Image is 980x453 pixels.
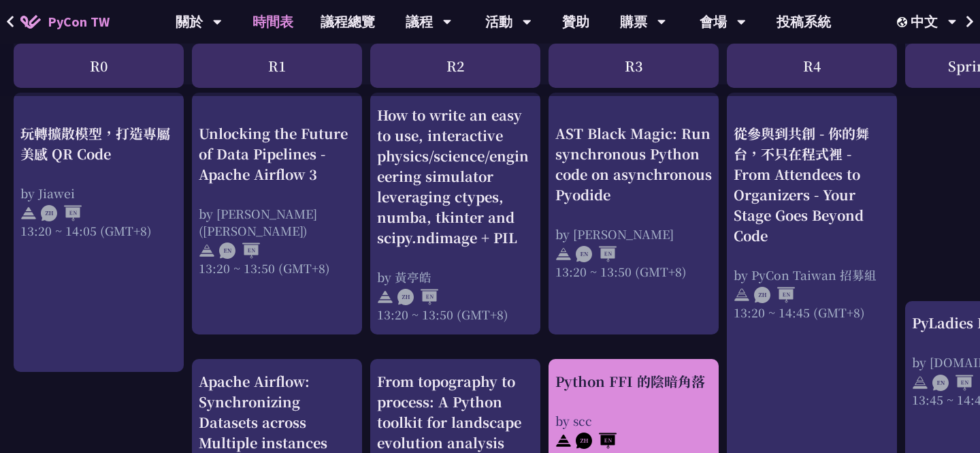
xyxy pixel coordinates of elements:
div: R0 [14,44,184,88]
a: Unlocking the Future of Data Pipelines - Apache Airflow 3 by [PERSON_NAME] ([PERSON_NAME]) 13:20 ... [199,105,355,323]
div: by scc [555,412,712,429]
div: R4 [727,44,897,88]
div: 從參與到共創 - 你的舞台，不只在程式裡 - From Attendees to Organizers - Your Stage Goes Beyond Code [734,123,890,245]
div: From topography to process: A Python toolkit for landscape evolution analysis [377,371,534,453]
img: ZHEN.371966e.svg [576,433,617,449]
a: How to write an easy to use, interactive physics/science/engineering simulator leveraging ctypes,... [377,105,534,323]
div: R2 [370,44,540,88]
div: by [PERSON_NAME] ([PERSON_NAME]) [199,204,355,238]
div: Apache Airflow: Synchronizing Datasets across Multiple instances [199,371,355,453]
div: 13:20 ~ 14:05 (GMT+8) [20,221,177,238]
div: 13:20 ~ 13:50 (GMT+8) [199,259,355,276]
img: ZHEN.371966e.svg [754,287,795,303]
a: 玩轉擴散模型，打造專屬美感 QR Code by Jiawei 13:20 ~ 14:05 (GMT+8) [20,105,177,360]
img: ZHEN.371966e.svg [397,289,438,305]
div: Python FFI 的陰暗角落 [555,371,712,392]
span: PyCon TW [48,12,110,32]
img: Home icon of PyCon TW 2025 [20,15,41,29]
div: by Jiawei [20,184,177,201]
img: ENEN.5a408d1.svg [932,375,973,391]
div: 玩轉擴散模型，打造專屬美感 QR Code [20,123,177,163]
div: R1 [192,44,362,88]
div: by 黃亭皓 [377,268,534,285]
img: svg+xml;base64,PHN2ZyB4bWxucz0iaHR0cDovL3d3dy53My5vcmcvMjAwMC9zdmciIHdpZHRoPSIyNCIgaGVpZ2h0PSIyNC... [377,289,393,305]
div: AST Black Magic: Run synchronous Python code on asynchronous Pyodide [555,123,712,204]
img: Locale Icon [897,17,911,27]
div: How to write an easy to use, interactive physics/science/engineering simulator leveraging ctypes,... [377,105,534,248]
img: ENEN.5a408d1.svg [576,246,617,262]
div: by [PERSON_NAME] [555,225,712,242]
div: Unlocking the Future of Data Pipelines - Apache Airflow 3 [199,123,355,184]
a: PyCon TW [7,5,123,39]
a: AST Black Magic: Run synchronous Python code on asynchronous Pyodide by [PERSON_NAME] 13:20 ~ 13:... [555,105,712,323]
img: svg+xml;base64,PHN2ZyB4bWxucz0iaHR0cDovL3d3dy53My5vcmcvMjAwMC9zdmciIHdpZHRoPSIyNCIgaGVpZ2h0PSIyNC... [734,287,750,303]
div: R3 [549,44,719,88]
div: 13:20 ~ 13:50 (GMT+8) [555,262,712,279]
div: 13:20 ~ 13:50 (GMT+8) [377,306,534,323]
img: svg+xml;base64,PHN2ZyB4bWxucz0iaHR0cDovL3d3dy53My5vcmcvMjAwMC9zdmciIHdpZHRoPSIyNCIgaGVpZ2h0PSIyNC... [555,433,572,449]
div: 13:20 ~ 14:45 (GMT+8) [734,303,890,320]
img: svg+xml;base64,PHN2ZyB4bWxucz0iaHR0cDovL3d3dy53My5vcmcvMjAwMC9zdmciIHdpZHRoPSIyNCIgaGVpZ2h0PSIyNC... [912,375,928,391]
img: ZHEN.371966e.svg [41,205,82,221]
img: svg+xml;base64,PHN2ZyB4bWxucz0iaHR0cDovL3d3dy53My5vcmcvMjAwMC9zdmciIHdpZHRoPSIyNCIgaGVpZ2h0PSIyNC... [199,243,215,259]
img: ENEN.5a408d1.svg [219,243,260,259]
img: svg+xml;base64,PHN2ZyB4bWxucz0iaHR0cDovL3d3dy53My5vcmcvMjAwMC9zdmciIHdpZHRoPSIyNCIgaGVpZ2h0PSIyNC... [20,205,37,221]
div: by PyCon Taiwan 招募組 [734,266,890,283]
img: svg+xml;base64,PHN2ZyB4bWxucz0iaHR0cDovL3d3dy53My5vcmcvMjAwMC9zdmciIHdpZHRoPSIyNCIgaGVpZ2h0PSIyNC... [555,246,572,262]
